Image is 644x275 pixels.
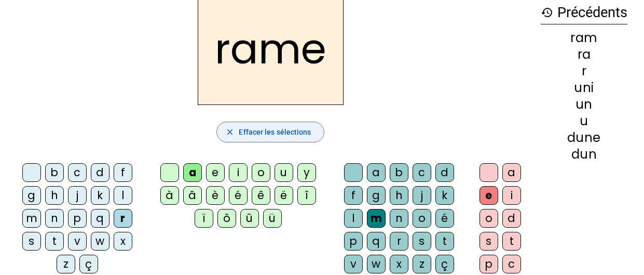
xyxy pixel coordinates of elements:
div: n [45,209,64,228]
div: z [413,255,431,273]
div: dun [541,148,627,161]
div: l [114,186,132,205]
div: s [413,232,431,251]
div: h [390,186,408,205]
div: p [344,232,363,251]
mat-icon: history [541,6,553,19]
div: v [344,255,363,273]
div: ç [79,255,98,273]
div: b [45,163,64,182]
div: d [502,209,521,228]
div: a [367,163,386,182]
div: ë [275,186,293,205]
div: t [502,232,521,251]
div: o [252,163,270,182]
div: c [502,255,521,273]
mat-icon: close [225,127,235,137]
div: u [275,163,293,182]
div: t [435,232,454,251]
div: uni [541,82,627,94]
div: i [502,186,521,205]
div: r [114,209,132,228]
div: d [91,163,109,182]
div: f [114,163,132,182]
div: j [68,186,87,205]
div: e [206,163,225,182]
div: m [367,209,386,228]
div: é [435,209,454,228]
div: p [479,255,498,273]
div: l [344,209,363,228]
div: x [390,255,408,273]
div: ê [252,186,270,205]
div: c [413,163,431,182]
div: î [297,186,316,205]
div: ram [541,32,627,44]
h3: Précédents [541,1,627,24]
div: o [479,209,498,228]
div: ç [435,255,454,273]
div: g [367,186,386,205]
div: é [229,186,248,205]
div: n [390,209,408,228]
div: k [435,186,454,205]
div: un [541,98,627,111]
div: r [541,65,627,77]
div: dune [541,132,627,144]
div: z [57,255,75,273]
button: Effacer les sélections [216,122,324,142]
div: â [183,186,202,205]
span: Effacer les sélections [239,126,311,138]
div: w [91,232,109,251]
div: à [160,186,179,205]
div: q [91,209,109,228]
div: x [114,232,132,251]
div: o [413,209,431,228]
div: ï [195,209,213,228]
div: g [22,186,41,205]
div: d [435,163,454,182]
div: t [45,232,64,251]
div: e [479,186,498,205]
div: m [22,209,41,228]
div: s [22,232,41,251]
div: c [68,163,87,182]
div: f [344,186,363,205]
div: w [367,255,386,273]
div: s [479,232,498,251]
div: r [390,232,408,251]
div: ô [217,209,236,228]
div: q [367,232,386,251]
div: û [240,209,259,228]
div: h [45,186,64,205]
div: p [68,209,87,228]
div: b [390,163,408,182]
div: ra [541,48,627,61]
div: u [541,115,627,127]
div: ü [263,209,282,228]
div: è [206,186,225,205]
div: a [502,163,521,182]
div: a [183,163,202,182]
div: i [229,163,248,182]
div: v [68,232,87,251]
div: k [91,186,109,205]
div: j [413,186,431,205]
div: y [297,163,316,182]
